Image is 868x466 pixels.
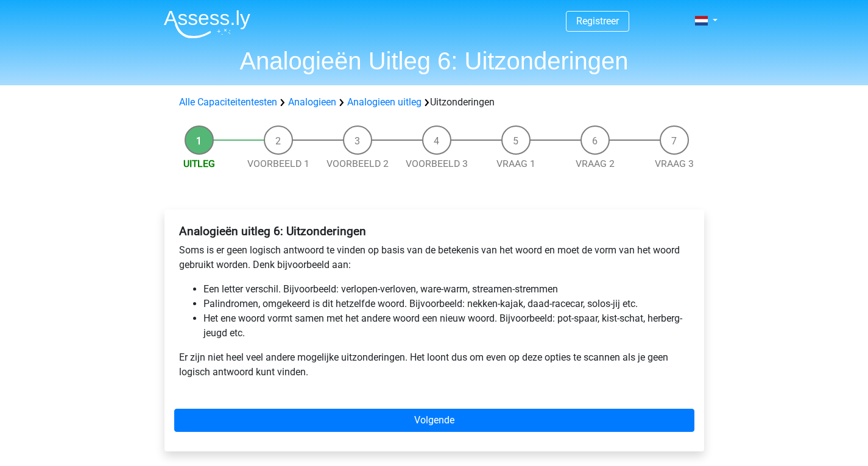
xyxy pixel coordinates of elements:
a: Uitleg [183,158,215,169]
a: Registreer [576,15,619,27]
a: Vraag 2 [576,158,615,169]
h1: Analogieën Uitleg 6: Uitzonderingen [154,46,715,76]
a: Voorbeeld 2 [326,158,389,169]
a: Alle Capaciteitentesten [179,96,277,108]
p: Soms is er geen logisch antwoord te vinden op basis van de betekenis van het woord en moet de vor... [179,243,690,272]
a: Voorbeeld 1 [247,158,309,169]
a: Analogieen uitleg [347,96,422,108]
a: Voorbeeld 3 [406,158,468,169]
a: Volgende [174,409,694,432]
li: Het ene woord vormt samen met het andere woord een nieuw woord. Bijvoorbeeld: pot-spaar, kist-sch... [203,311,690,341]
a: Analogieen [288,96,336,108]
a: Vraag 3 [655,158,694,169]
li: Een letter verschil. Bijvoorbeeld: verlopen-verloven, ware-warm, streamen-stremmen [203,282,690,297]
a: Vraag 1 [496,158,535,169]
b: Analogieën uitleg 6: Uitzonderingen [179,224,366,238]
div: Uitzonderingen [174,95,694,110]
img: Assessly [164,10,250,38]
p: Er zijn niet heel veel andere mogelijke uitzonderingen. Het loont dus om even op deze opties te s... [179,350,690,380]
li: Palindromen, omgekeerd is dit hetzelfde woord. Bijvoorbeeld: nekken-kajak, daad-racecar, solos-ji... [203,297,690,311]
